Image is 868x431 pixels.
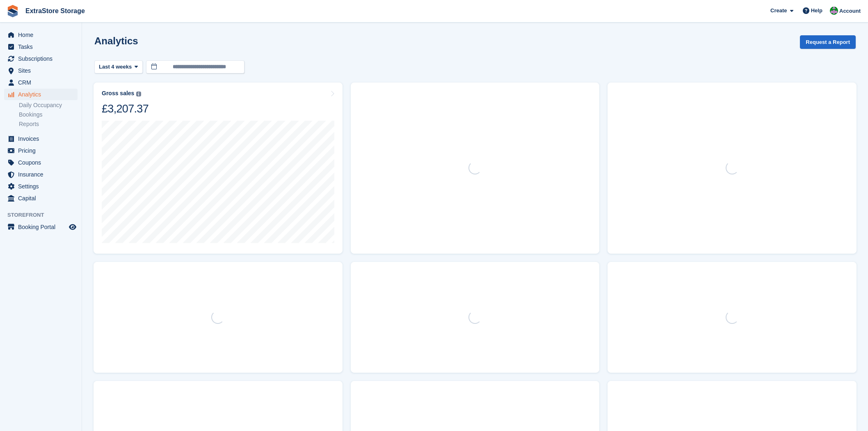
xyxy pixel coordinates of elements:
[4,65,78,76] a: menu
[4,145,78,156] a: menu
[18,29,67,41] span: Home
[22,4,88,18] a: ExtraStore Storage
[839,7,861,15] span: Account
[4,53,78,64] a: menu
[18,169,67,180] span: Insurance
[94,60,143,74] button: Last 4 weeks
[18,133,67,144] span: Invoices
[19,101,78,109] a: Daily Occupancy
[4,133,78,144] a: menu
[18,181,67,192] span: Settings
[136,92,141,96] img: icon-info-grey-7440780725fd019a000dd9b08b2336e03edf1995a4989e88bcd33f0948082b44.svg
[18,145,67,156] span: Pricing
[18,193,67,204] span: Capital
[4,29,78,41] a: menu
[4,193,78,204] a: menu
[4,181,78,192] a: menu
[4,77,78,88] a: menu
[7,5,19,17] img: stora-icon-8386f47178a22dfd0bd8f6a31ec36ba5ce8667c1dd55bd0f319d3a0aa187defe.svg
[68,222,78,232] a: Preview store
[811,7,822,15] span: Help
[94,35,138,46] h2: Analytics
[4,41,78,53] a: menu
[19,120,78,128] a: Reports
[102,90,134,97] div: Gross sales
[4,157,78,168] a: menu
[18,41,67,53] span: Tasks
[18,77,67,88] span: CRM
[18,53,67,64] span: Subscriptions
[18,221,67,233] span: Booking Portal
[770,7,787,15] span: Create
[4,221,78,233] a: menu
[4,89,78,100] a: menu
[99,63,132,71] span: Last 4 weeks
[800,35,856,49] button: Request a Report
[18,89,67,100] span: Analytics
[7,211,82,219] span: Storefront
[18,65,67,76] span: Sites
[830,7,838,15] img: Grant Daniel
[19,111,78,119] a: Bookings
[4,169,78,180] a: menu
[102,102,148,116] div: £3,207.37
[18,157,67,168] span: Coupons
